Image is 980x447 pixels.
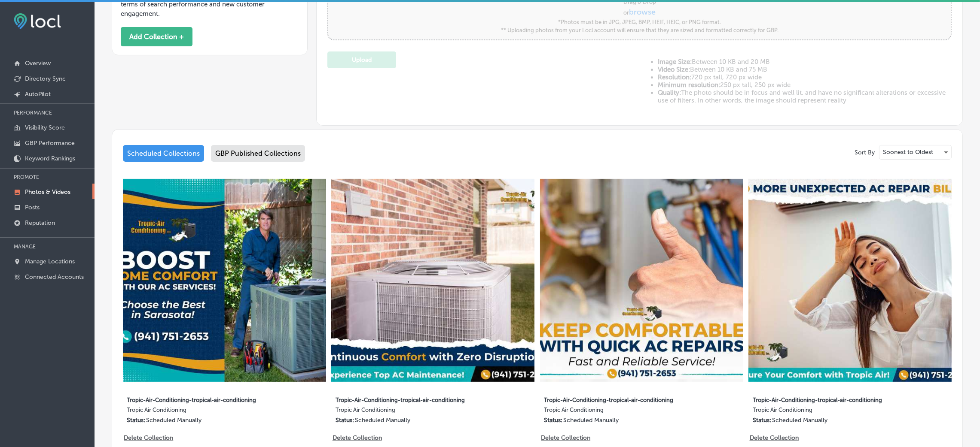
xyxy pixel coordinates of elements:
p: Reputation [25,219,55,227]
img: Collection thumbnail [331,179,534,382]
img: Collection thumbnail [540,179,743,382]
p: Scheduled Manually [563,417,619,424]
p: Scheduled Manually [355,417,410,424]
label: Tropic Air Conditioning [753,407,900,417]
p: Scheduled Manually [146,417,201,424]
p: Photos & Videos [25,188,70,196]
p: AutoPilot [25,91,51,98]
div: GBP Published Collections [211,145,305,162]
p: Delete Collection [750,434,798,441]
div: Scheduled Collections [123,145,204,162]
p: Status: [544,417,562,424]
p: GBP Performance [25,139,75,147]
p: Sort By [855,149,875,156]
label: Tropic-Air-Conditioning-tropical-air-conditioning [753,392,900,407]
p: Posts [25,204,40,211]
label: Tropic Air Conditioning [127,407,274,417]
p: Keyword Rankings [25,155,75,162]
p: Overview [25,60,51,67]
p: Soonest to Oldest [883,148,933,156]
img: Collection thumbnail [123,179,326,382]
button: Add Collection + [121,27,192,46]
label: Tropic-Air-Conditioning-tropical-air-conditioning [336,392,482,407]
p: Status: [336,417,354,424]
p: Visibility Score [25,124,65,131]
label: Tropic-Air-Conditioning-tropical-air-conditioning [544,392,691,407]
label: Tropic Air Conditioning [336,407,482,417]
img: fda3e92497d09a02dc62c9cd864e3231.png [14,13,61,29]
p: Manage Locations [25,258,75,265]
p: Delete Collection [124,434,172,441]
label: Tropic Air Conditioning [544,407,691,417]
p: Delete Collection [541,434,589,441]
p: Scheduled Manually [772,417,827,424]
p: Directory Sync [25,75,66,82]
div: Soonest to Oldest [879,145,951,159]
label: Tropic-Air-Conditioning-tropical-air-conditioning [127,392,274,407]
p: Connected Accounts [25,273,84,281]
p: Status: [127,417,145,424]
p: Status: [753,417,771,424]
img: Collection thumbnail [748,179,952,382]
p: Delete Collection [333,434,381,441]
